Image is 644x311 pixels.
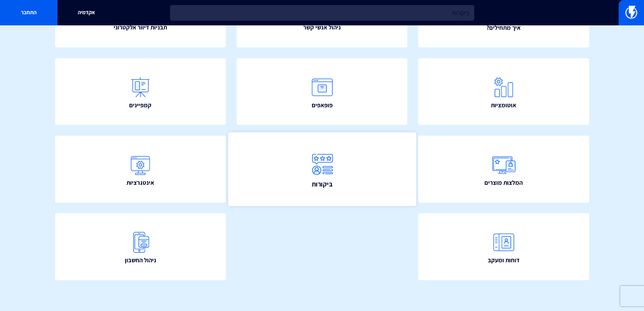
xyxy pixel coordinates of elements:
span: ניהול החשבון [125,256,156,265]
span: דוחות ומעקב [488,256,520,265]
input: חיפוש מהיר... [170,5,474,21]
span: ניהול אנשי קשר [303,23,341,32]
span: תבניות דיוור אלקטרוני [114,23,167,32]
a: אוטומציות [418,58,589,125]
span: אינטגרציות [126,178,154,187]
a: המלצות מוצרים [418,136,589,203]
span: המלצות מוצרים [484,178,523,187]
span: איך מתחילים? [486,23,521,32]
a: פופאפים [237,58,408,125]
a: ביקורות [228,132,416,206]
a: אינטגרציות [55,136,226,203]
span: פופאפים [312,101,333,110]
a: ניהול החשבון [55,213,226,280]
span: קמפיינים [129,101,151,110]
span: ביקורות [312,179,333,189]
a: קמפיינים [55,58,226,125]
span: אוטומציות [491,101,516,110]
a: דוחות ומעקב [418,213,589,280]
